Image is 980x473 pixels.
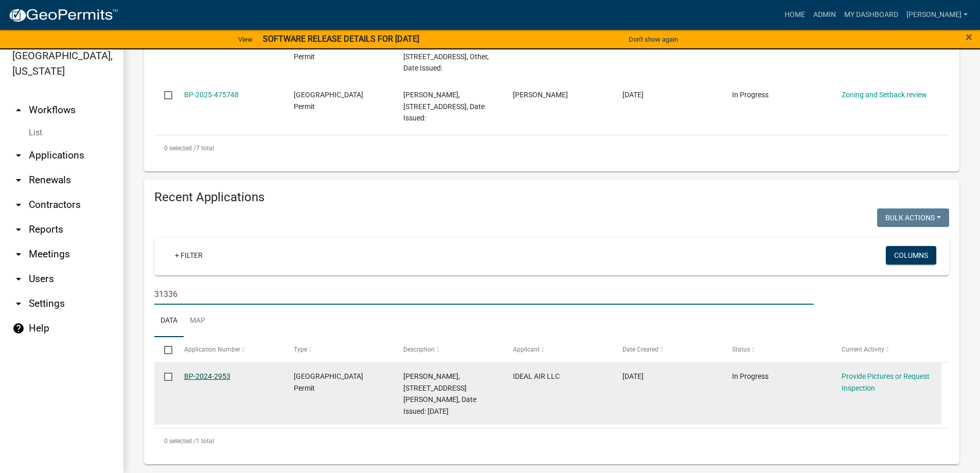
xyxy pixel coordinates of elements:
[12,273,25,285] i: arrow_drop_down
[403,41,489,73] span: PAUL R BOSTROM, 2478 COUNTY ROAD 5 NE, Other, Date Issued:
[613,337,722,362] datatable-header-cell: Date Created
[294,346,307,353] span: Type
[154,337,174,362] datatable-header-cell: Select
[840,5,902,25] a: My Dashboard
[809,5,840,25] a: Admin
[513,91,568,99] span: Mark Luedtke
[966,30,972,44] span: ×
[842,346,884,353] span: Current Activity
[966,31,972,43] button: Close
[12,297,25,310] i: arrow_drop_down
[12,104,25,116] i: arrow_drop_up
[184,372,230,380] a: BP-2024-2953
[622,91,644,99] span: 09/09/2025
[877,208,949,227] button: Bulk Actions
[12,199,25,211] i: arrow_drop_down
[154,135,949,161] div: 7 total
[184,305,211,338] a: Map
[154,190,949,205] h4: Recent Applications
[184,346,240,353] span: Application Number
[513,346,540,353] span: Applicant
[174,337,283,362] datatable-header-cell: Application Number
[732,372,769,380] span: In Progress
[154,305,184,338] a: Data
[902,5,972,25] a: [PERSON_NAME]
[722,337,832,362] datatable-header-cell: Status
[164,145,196,152] span: 0 selected /
[503,337,613,362] datatable-header-cell: Applicant
[394,337,503,362] datatable-header-cell: Description
[294,372,363,392] span: Isanti County Building Permit
[154,284,814,305] input: Search for applications
[403,372,476,415] span: CURTIS WEITNAUER, 31336 JACKSON RD NE, Furnace, Date Issued: 11/08/2024
[403,346,435,353] span: Description
[732,91,769,99] span: In Progress
[625,31,682,48] button: Don't show again
[184,91,239,99] a: BP-2025-475748
[732,346,750,353] span: Status
[622,372,644,380] span: 11/05/2024
[622,346,658,353] span: Date Created
[403,91,485,122] span: JEFFREY BURNS, 33546 HELIUM ST NW, Reside, Date Issued:
[283,337,393,362] datatable-header-cell: Type
[167,246,211,265] a: + Filter
[832,337,941,362] datatable-header-cell: Current Activity
[513,372,560,380] span: IDEAL AIR LLC
[294,91,363,111] span: Isanti County Building Permit
[164,437,196,445] span: 0 selected /
[780,5,809,25] a: Home
[154,428,949,454] div: 1 total
[234,31,257,48] a: View
[12,248,25,260] i: arrow_drop_down
[842,372,930,392] a: Provide Pictures or Request Inspection
[12,223,25,236] i: arrow_drop_down
[12,322,25,335] i: help
[842,91,927,99] a: Zoning and Setback review
[263,34,419,44] strong: SOFTWARE RELEASE DETAILS FOR [DATE]
[886,246,936,265] button: Columns
[12,174,25,186] i: arrow_drop_down
[12,149,25,162] i: arrow_drop_down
